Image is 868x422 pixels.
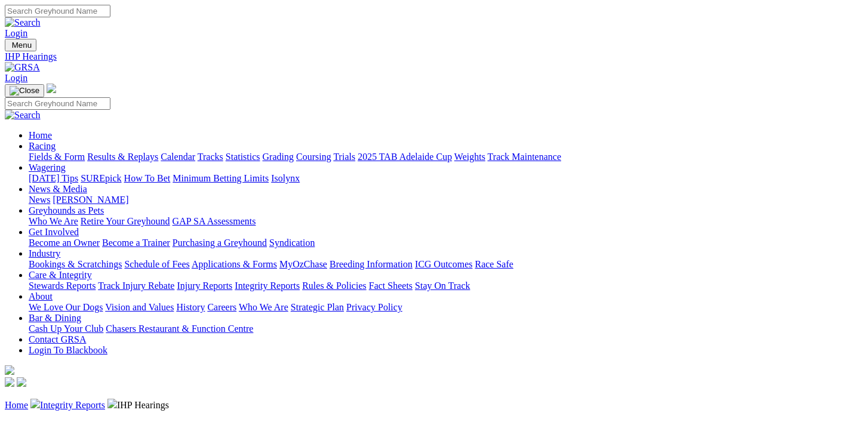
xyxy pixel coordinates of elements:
a: Contact GRSA [29,334,86,344]
a: [PERSON_NAME] [53,195,128,205]
a: Industry [29,248,60,258]
a: ICG Outcomes [415,259,472,269]
a: Isolynx [271,173,300,183]
a: Injury Reports [177,281,232,291]
a: IHP Hearings [5,51,863,62]
a: Get Involved [29,227,79,237]
a: Integrity Reports [235,281,300,291]
input: Search [5,97,110,110]
a: Login [5,73,27,83]
a: Breeding Information [330,259,413,269]
a: Tracks [198,152,223,162]
img: Search [5,110,41,121]
button: Toggle navigation [5,84,44,97]
a: Cash Up Your Club [29,324,103,334]
a: Syndication [269,238,315,248]
a: Home [5,400,28,410]
a: Who We Are [29,216,78,226]
a: 2025 TAB Adelaide Cup [358,152,452,162]
a: About [29,291,53,301]
img: Close [10,86,39,96]
a: Track Injury Rebate [98,281,174,291]
a: Minimum Betting Limits [173,173,269,183]
a: Calendar [161,152,195,162]
img: logo-grsa-white.png [47,84,56,93]
div: Get Involved [29,238,863,248]
a: Bar & Dining [29,313,81,323]
img: GRSA [5,62,40,73]
input: Search [5,5,110,17]
a: Stewards Reports [29,281,96,291]
a: Wagering [29,162,66,173]
div: About [29,302,863,313]
a: Greyhounds as Pets [29,205,104,215]
a: Applications & Forms [192,259,277,269]
a: Schedule of Fees [124,259,189,269]
a: Chasers Restaurant & Function Centre [106,324,253,334]
span: Menu [12,41,32,50]
a: Careers [207,302,236,312]
a: Retire Your Greyhound [81,216,170,226]
a: Become a Trainer [102,238,170,248]
a: Who We Are [239,302,288,312]
a: Care & Integrity [29,270,92,280]
div: Racing [29,152,863,162]
a: Coursing [296,152,331,162]
a: News [29,195,50,205]
button: Toggle navigation [5,39,36,51]
img: chevron-right.svg [107,399,117,408]
a: MyOzChase [279,259,327,269]
a: Results & Replays [87,152,158,162]
img: logo-grsa-white.png [5,365,14,375]
div: Care & Integrity [29,281,863,291]
div: Greyhounds as Pets [29,216,863,227]
a: Race Safe [475,259,513,269]
a: GAP SA Assessments [173,216,256,226]
a: Track Maintenance [488,152,561,162]
div: News & Media [29,195,863,205]
div: Wagering [29,173,863,184]
img: facebook.svg [5,377,14,387]
a: Stay On Track [415,281,470,291]
a: Login To Blackbook [29,345,107,355]
a: [DATE] Tips [29,173,78,183]
a: Grading [263,152,294,162]
a: News & Media [29,184,87,194]
a: Bookings & Scratchings [29,259,122,269]
a: Trials [333,152,355,162]
img: Search [5,17,41,28]
a: Vision and Values [105,302,174,312]
a: Fact Sheets [369,281,413,291]
a: How To Bet [124,173,171,183]
a: Privacy Policy [346,302,402,312]
a: Racing [29,141,56,151]
a: History [176,302,205,312]
div: Bar & Dining [29,324,863,334]
a: We Love Our Dogs [29,302,103,312]
img: chevron-right.svg [30,399,40,408]
a: SUREpick [81,173,121,183]
img: twitter.svg [17,377,26,387]
a: Rules & Policies [302,281,367,291]
a: Statistics [226,152,260,162]
a: Strategic Plan [291,302,344,312]
a: Become an Owner [29,238,100,248]
div: Industry [29,259,863,270]
a: Fields & Form [29,152,85,162]
a: Home [29,130,52,140]
p: IHP Hearings [5,399,863,411]
a: Login [5,28,27,38]
a: Purchasing a Greyhound [173,238,267,248]
a: Weights [454,152,485,162]
a: Integrity Reports [40,400,105,410]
